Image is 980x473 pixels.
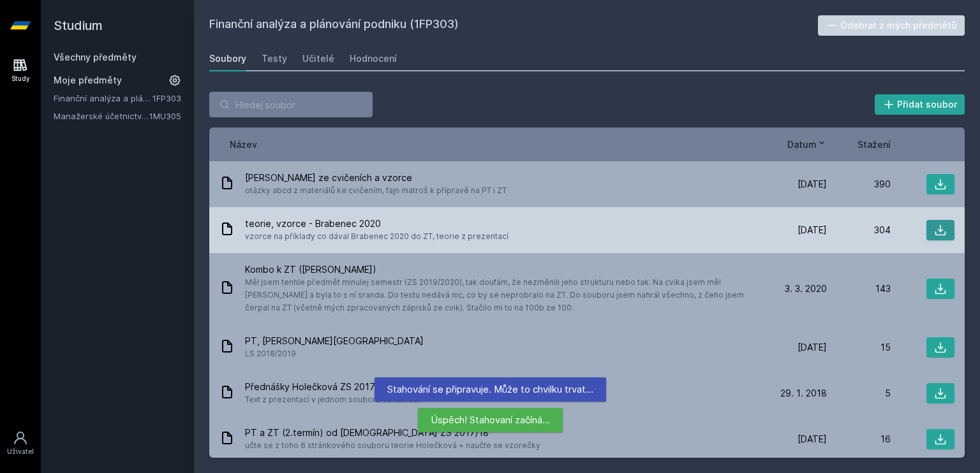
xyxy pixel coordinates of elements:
span: 3. 3. 2020 [785,282,827,295]
span: Měl jsem tenhle předmět minulej semestr (ZS 2019/2020), tak doufám, že nezměnili jeho strukturu n... [245,276,758,314]
button: Název [230,138,257,151]
div: Soubory [209,52,246,65]
a: Všechny předměty [54,52,137,62]
span: teorie, vzorce - Brabenec 2020 [245,217,509,230]
div: Hodnocení [350,52,397,65]
a: Uživatel [3,424,38,463]
span: Text z prezentací v jednom souboru ve wordu [245,393,418,406]
a: 1FP303 [152,93,181,103]
div: 304 [827,224,891,236]
div: Study [11,74,30,84]
span: vzorce na příklady co dával Brabenec 2020 do ZT, teorie z prezentací [245,230,509,243]
span: LS 2018/2019 [245,347,424,360]
span: 29. 1. 2018 [780,387,827,400]
span: učte se z toho 6 stránkového souboru teorie Holečková + naučte se vzorečky [245,439,540,452]
div: 390 [827,178,891,191]
span: [PERSON_NAME] ze cvičeních a vzorce [245,171,507,184]
span: Datum [787,138,817,151]
button: Stažení [857,138,891,151]
div: 15 [827,341,891,354]
div: Uživatel [7,447,34,456]
h2: Finanční analýza a plánování podniku (1FP303) [209,15,818,36]
div: Testy [262,52,287,65]
a: Manažerské účetnictví I. [54,110,149,122]
span: PT a ZT (2.termín) od [DEMOGRAPHIC_DATA] ZS 2017/18 [245,426,540,439]
div: 143 [827,282,891,295]
a: Finanční analýza a plánování podniku [54,92,152,105]
span: [DATE] [798,433,827,446]
button: Odebrat z mých předmětů [818,15,965,36]
a: Hodnocení [350,46,397,71]
span: Moje předměty [54,74,122,87]
a: Study [3,51,38,90]
span: Přednášky Holečková ZS 2017 [245,381,418,393]
span: otázky abcd z materiálů ke cvičením, fajn matroš k přípravě na PT i ZT [245,184,507,197]
div: Učitelé [302,52,334,65]
a: Učitelé [302,46,334,71]
div: 5 [827,387,891,400]
div: 16 [827,433,891,446]
span: PT, [PERSON_NAME][GEOGRAPHIC_DATA] [245,335,424,347]
a: Testy [262,46,287,71]
input: Hledej soubor [209,92,373,117]
div: Úspěch! Stahovaní začíná… [418,408,563,432]
span: [DATE] [798,178,827,191]
span: [DATE] [798,224,827,236]
div: Stahování se připravuje. Může to chvilku trvat… [375,377,606,402]
a: Soubory [209,46,246,71]
span: [DATE] [798,341,827,354]
button: Přidat soubor [875,94,965,115]
a: 1MU305 [149,111,181,121]
button: Datum [787,138,827,151]
span: Kombo k ZT ([PERSON_NAME]) [245,263,758,276]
